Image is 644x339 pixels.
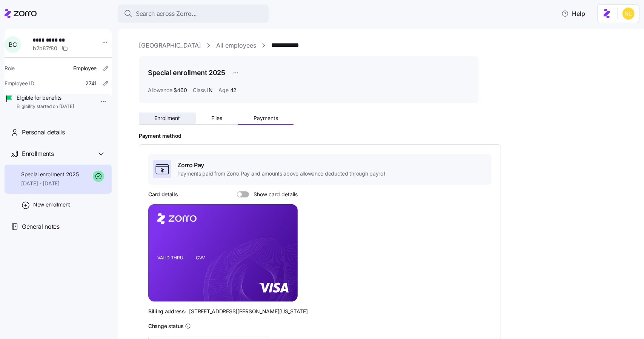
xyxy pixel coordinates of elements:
button: Search across Zorro... [118,5,269,23]
span: [STREET_ADDRESS][PERSON_NAME][US_STATE] [189,308,308,315]
a: [GEOGRAPHIC_DATA] [139,41,201,50]
span: Help [561,9,585,18]
span: Age [218,86,228,94]
span: Files [211,116,222,121]
span: Role [5,65,15,72]
span: IN [207,86,212,94]
tspan: VALID THRU [157,255,183,260]
h1: Special enrollment 2025 [148,68,225,77]
span: Zorro Pay [177,160,385,170]
h2: Payment method [139,133,633,140]
span: Payments [254,116,278,121]
span: Employee [73,65,97,72]
span: B C [9,42,17,48]
h3: Change status [148,322,183,330]
button: Help [555,6,591,21]
span: Special enrollment 2025 [21,171,79,178]
span: Enrollment [154,116,180,121]
span: General notes [22,222,60,231]
span: New enrollment [33,201,70,208]
img: e03b911e832a6112bf72643c5874f8d8 [622,8,635,20]
span: Show card details [249,191,298,197]
span: Eligible for benefits [17,94,74,102]
span: Employee ID [5,80,34,87]
span: [DATE] - [DATE] [21,180,79,187]
a: All employees [216,41,256,50]
span: Enrollments [22,149,54,159]
span: b2b87f80 [33,45,57,52]
span: Eligibility started on [DATE] [17,103,74,110]
span: 2741 [85,80,97,87]
span: 42 [230,86,237,94]
span: Allowance [148,86,172,94]
span: Billing address: [148,308,186,315]
tspan: CVV [196,255,205,260]
span: Class [193,86,206,94]
span: Payments paid from Zorro Pay and amounts above allowance deducted through payroll [177,170,385,177]
h3: Card details [148,191,178,198]
span: $460 [174,86,187,94]
span: Search across Zorro... [136,9,197,18]
span: Personal details [22,128,65,137]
